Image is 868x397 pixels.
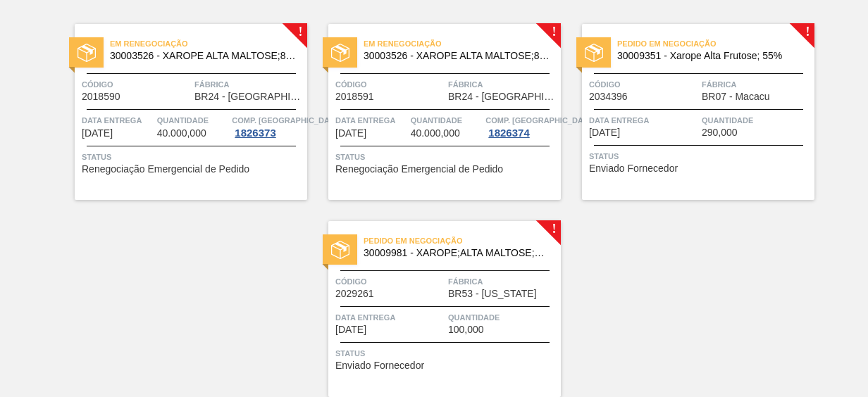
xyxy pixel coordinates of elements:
[448,77,557,92] span: Fábrica
[617,51,803,61] span: 30009351 - Xarope Alta Frutose; 55%
[561,24,814,200] a: !statusPedido em Negociação30009351 - Xarope Alta Frutose; 55%Código2034396FábricaBR07 - MacacuDa...
[448,324,484,335] span: 100,000
[448,310,557,324] span: Quantidade
[110,51,296,61] span: 30003526 - XAROPE ALTA MALTOSE;82%;;
[585,44,603,62] img: status
[110,37,307,51] span: Em renegociação
[617,37,814,51] span: Pedido em Negociação
[702,113,811,127] span: Quantidade
[82,150,304,164] span: Status
[589,113,698,127] span: Data entrega
[448,275,557,289] span: Fábrica
[82,77,191,92] span: Código
[335,77,445,92] span: Código
[335,275,445,289] span: Código
[82,128,113,139] span: 03/09/2025
[485,127,532,139] div: 1826374
[232,113,304,139] a: Comp. [GEOGRAPHIC_DATA]1826373
[335,150,557,164] span: Status
[364,234,561,248] span: Pedido em Negociação
[448,289,537,299] span: BR53 - Colorado
[364,248,550,258] span: 30009981 - XAROPE;ALTA MALTOSE;DESIDRATADO;SACO;25K
[307,221,561,397] a: !statusPedido em Negociação30009981 - XAROPE;ALTA MALTOSE;DESIDRATADO;SACO;25KCódigo2029261Fábric...
[335,289,374,299] span: 2029261
[702,127,738,138] span: 290,000
[364,37,561,51] span: Em renegociação
[448,92,557,102] span: BR24 - Ponta Grossa
[702,92,769,102] span: BR07 - Macacu
[411,128,460,139] span: 40.000,000
[331,44,349,62] img: status
[82,164,249,175] span: Renegociação Emergencial de Pedido
[335,346,557,360] span: Status
[335,164,503,175] span: Renegociação Emergencial de Pedido
[331,241,349,259] img: status
[82,92,120,102] span: 2018590
[589,163,678,174] span: Enviado Fornecedor
[589,127,620,138] span: 20/09/2025
[194,77,304,92] span: Fábrica
[54,24,307,200] a: !statusEm renegociação30003526 - XAROPE ALTA MALTOSE;82%;;Código2018590FábricaBR24 - [GEOGRAPHIC_...
[335,128,366,139] span: 03/09/2025
[232,127,278,139] div: 1826373
[485,113,557,139] a: Comp. [GEOGRAPHIC_DATA]1826374
[335,310,445,324] span: Data entrega
[589,149,811,163] span: Status
[307,24,561,200] a: !statusEm renegociação30003526 - XAROPE ALTA MALTOSE;82%;;Código2018591FábricaBR24 - [GEOGRAPHIC_...
[82,113,154,127] span: Data entrega
[335,113,407,127] span: Data entrega
[335,324,366,335] span: 26/09/2025
[77,44,96,62] img: status
[589,77,698,92] span: Código
[335,360,424,371] span: Enviado Fornecedor
[589,92,628,102] span: 2034396
[364,51,550,61] span: 30003526 - XAROPE ALTA MALTOSE;82%;;
[335,92,374,102] span: 2018591
[702,77,811,92] span: Fábrica
[157,128,206,139] span: 40.000,000
[485,113,595,127] span: Comp. Carga
[194,92,304,102] span: BR24 - Ponta Grossa
[411,113,483,127] span: Quantidade
[232,113,341,127] span: Comp. Carga
[157,113,229,127] span: Quantidade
